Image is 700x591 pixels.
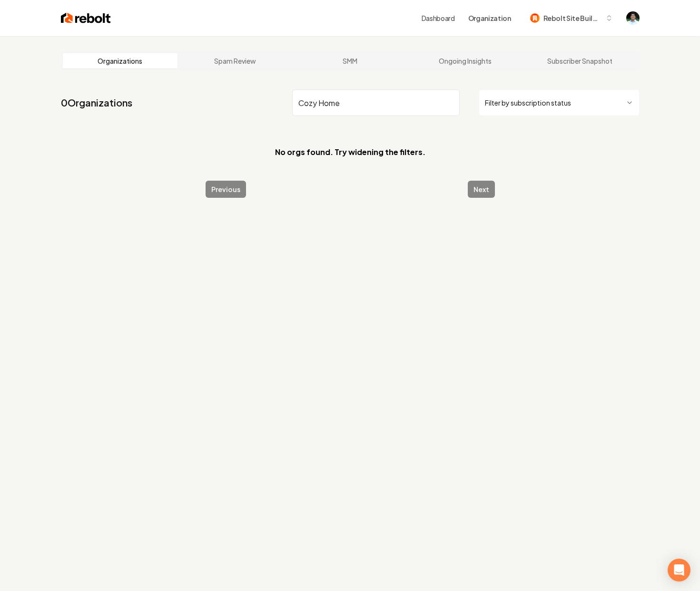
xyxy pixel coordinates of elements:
img: Arwin Rahmatpanah [626,11,640,25]
span: Rebolt Site Builder [543,13,601,23]
section: No orgs found. Try widening the filters. [61,131,640,173]
img: Rebolt Site Builder [530,13,540,23]
button: Open user button [626,11,640,25]
input: Search by name or ID [292,89,460,116]
button: Organization [463,10,517,27]
a: SMM [293,53,408,68]
a: 0Organizations [61,96,132,109]
img: Rebolt Logo [61,11,111,25]
a: Dashboard [422,13,455,23]
div: Open Intercom Messenger [668,559,690,581]
a: Organizations [63,53,178,68]
a: Spam Review [177,53,293,68]
a: Subscriber Snapshot [523,53,638,68]
a: Ongoing Insights [407,53,523,68]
